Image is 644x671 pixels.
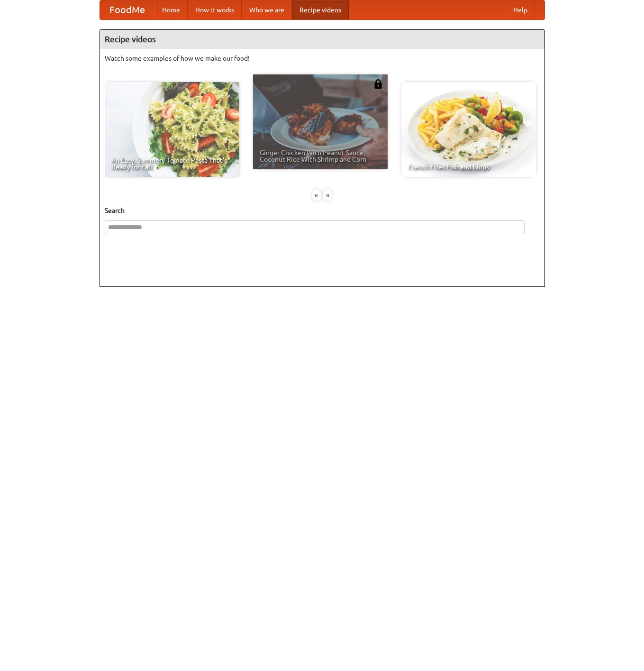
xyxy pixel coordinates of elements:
div: « [312,189,321,201]
a: Recipe videos [292,0,349,19]
a: Home [154,0,188,19]
span: An Easy, Summery Tomato Pasta That's Ready for Fall [111,157,233,170]
img: 483408.png [373,79,383,89]
p: Watch some examples of how we make our food! [105,54,540,63]
span: French Fries Fish and Chips [408,164,529,170]
h4: Recipe videos [100,30,544,49]
div: » [323,189,332,201]
a: Who we are [242,0,292,19]
a: FoodMe [100,0,154,19]
a: How it works [188,0,242,19]
h5: Search [105,206,540,215]
a: French Fries Fish and Chips [401,82,536,177]
a: An Easy, Summery Tomato Pasta That's Ready for Fall [105,82,239,177]
a: Help [506,0,535,19]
